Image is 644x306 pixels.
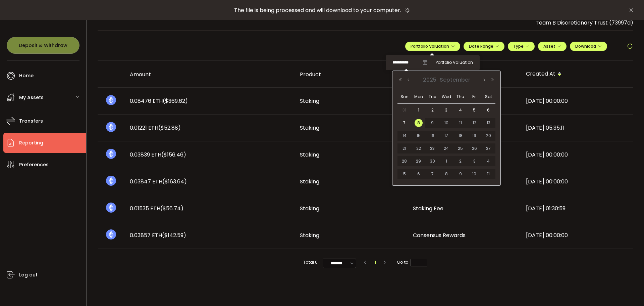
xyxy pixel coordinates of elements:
span: ($142.59) [162,231,186,239]
div: Created At [521,69,634,80]
span: The file is being processed and will download to your computer. [234,6,401,14]
span: 12 [470,119,478,127]
span: My Assets [19,93,44,102]
span: ($163.64) [162,178,187,185]
button: Deposit & Withdraw [7,37,79,54]
button: Next Month [480,78,488,82]
img: eth_portfolio.svg [106,229,116,239]
button: Date Range [464,42,504,51]
span: Transfers [19,116,43,126]
button: Next Year [488,78,496,82]
span: 0.01221 ETH [130,124,181,132]
span: Staking [300,151,319,159]
img: eth_portfolio.svg [106,95,116,105]
span: Portfolio Valuation [411,43,455,49]
span: 0.08476 ETH [130,97,188,105]
span: 3 [470,157,478,165]
span: 11 [484,170,492,178]
span: Download [575,43,602,49]
span: ($156.46) [161,151,186,159]
span: Staking [300,124,319,132]
span: 7 [428,170,436,178]
span: 14 [400,132,409,140]
span: ($369.62) [163,97,188,105]
th: Fri [468,90,482,104]
span: Consensus Rewards [413,231,466,239]
span: 0.03839 ETH [130,151,186,159]
span: Staking [300,178,319,185]
span: 2025 [421,76,438,84]
span: 5 [470,106,478,114]
span: 6 [484,106,492,114]
span: 23 [428,144,436,152]
span: 2 [457,157,465,165]
span: Staking [300,97,319,105]
button: Download [570,42,607,51]
span: 26 [470,144,478,152]
span: 27 [484,144,492,152]
th: Wed [439,90,453,104]
span: 30 [428,157,436,165]
span: 17 [442,132,450,140]
span: 24 [442,144,450,152]
span: Go to [397,259,427,266]
span: 6 [415,170,423,178]
span: 9 [457,170,465,178]
img: eth_portfolio.svg [106,149,116,159]
span: 28 [400,157,409,165]
div: [DATE] 00:00:00 [521,178,634,185]
li: 1 [371,259,379,266]
span: Staking Fee [413,205,443,212]
span: 4 [484,157,492,165]
span: 11 [457,119,465,127]
div: [DATE] 00:00:00 [521,151,634,159]
span: Preferences [19,160,49,170]
iframe: Chat Widget [610,274,644,306]
span: 8 [415,119,423,127]
div: Product [294,71,408,78]
span: 10 [470,170,478,178]
span: Date Range [469,43,499,49]
div: [DATE] 00:00:00 [521,231,634,239]
div: [DATE] 01:30:59 [521,205,634,212]
span: 22 [415,144,423,152]
span: 29 [415,157,423,165]
span: 18 [457,132,465,140]
span: 0.01535 ETH [130,205,183,212]
button: Previous Month [405,78,413,82]
span: ($52.88) [158,124,181,132]
span: Team B Discretionary Trust (73997d) [536,19,633,27]
div: [DATE] 00:00:00 [521,97,634,105]
span: 15 [415,132,423,140]
th: Tue [425,90,439,104]
span: 1 [415,106,423,114]
img: eth_portfolio.svg [106,122,116,132]
button: Type [508,42,535,51]
span: 9 [428,119,436,127]
span: 0.03857 ETH [130,231,186,239]
th: Sun [397,90,412,104]
span: September [438,76,472,84]
span: 25 [457,144,465,152]
span: 10 [442,119,450,127]
span: 21 [400,144,409,152]
span: Deposit & Withdraw [19,43,67,48]
span: 5 [400,170,409,178]
img: eth_portfolio.svg [106,176,116,186]
span: 31 [400,106,409,114]
span: 0.03847 ETH [130,178,187,185]
span: 16 [428,132,436,140]
span: Staking [300,231,319,239]
span: Log out [19,270,38,280]
span: Reporting [19,138,43,148]
span: Type [513,43,529,49]
div: Amount [124,71,294,78]
span: 2 [428,106,436,114]
span: 4 [457,106,465,114]
button: Portfolio Valuation [405,42,460,51]
th: Sat [481,90,495,104]
span: Asset [543,43,555,49]
span: ($56.74) [160,205,183,212]
span: Home [19,71,34,81]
